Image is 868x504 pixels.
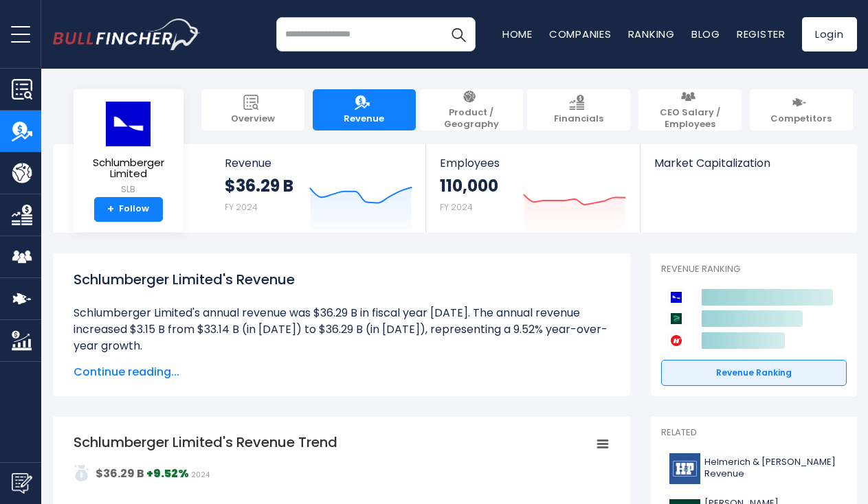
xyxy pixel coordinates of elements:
a: CEO Salary / Employees [638,89,742,130]
a: Product / Geography [420,89,523,130]
a: Ranking [628,27,675,41]
strong: $36.29 B [225,175,293,196]
a: Go to homepage [53,19,201,50]
p: Revenue Ranking [661,264,847,275]
a: Login [802,17,857,51]
h1: Schlumberger Limited's Revenue [74,269,610,290]
strong: + [107,203,114,216]
a: Revenue [313,89,416,130]
span: CEO Salary / Employees [645,107,735,130]
strong: $36.29 B [96,466,144,481]
img: Baker Hughes Company competitors logo [668,310,685,327]
a: Revenue Ranking [661,360,847,386]
img: addasd [74,465,90,481]
button: Search [441,17,476,51]
a: Revenue $36.29 B FY 2024 [211,144,426,233]
a: Overview [201,89,304,130]
small: SLB [85,183,173,196]
span: 2024 [191,470,210,480]
a: Register [737,27,786,41]
span: Product / Geography [427,107,516,130]
span: Market Capitalization [654,157,841,170]
span: Employees [440,157,626,170]
li: Schlumberger Limited's annual revenue was $36.29 B in fiscal year [DATE]. The annual revenue incr... [74,305,610,354]
a: Market Capitalization [641,144,855,193]
span: Revenue [344,113,384,125]
span: Schlumberger Limited [85,157,173,180]
span: Competitors [770,113,832,125]
img: HP logo [669,453,700,484]
a: Helmerich & [PERSON_NAME] Revenue [661,450,847,488]
span: Revenue [225,157,412,170]
tspan: Schlumberger Limited's Revenue Trend [74,433,337,452]
a: Home [502,27,533,41]
img: Schlumberger Limited competitors logo [668,289,685,306]
a: Competitors [750,89,853,130]
a: Financials [527,89,630,130]
small: FY 2024 [225,201,258,213]
a: Schlumberger Limited SLB [84,100,173,197]
strong: 110,000 [440,175,498,196]
span: Financials [554,113,603,125]
img: bullfincher logo [53,19,201,50]
a: +Follow [94,197,163,222]
strong: +9.52% [146,466,189,481]
a: Blog [691,27,720,41]
p: Related [661,427,847,439]
a: Companies [549,27,612,41]
span: Continue reading... [74,364,610,380]
img: Halliburton Company competitors logo [668,332,685,349]
span: Overview [231,113,275,125]
small: FY 2024 [440,201,473,213]
a: Employees 110,000 FY 2024 [426,144,640,233]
